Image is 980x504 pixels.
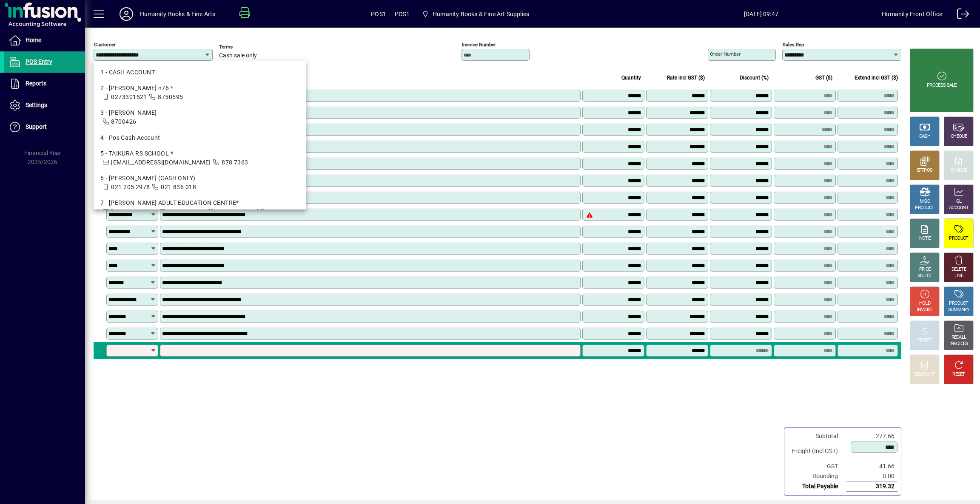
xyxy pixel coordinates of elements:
[667,73,705,82] span: Rate incl GST ($)
[100,149,299,158] div: 5 - TAIKURA RS SCHOOL *
[94,42,116,48] mat-label: Customer
[94,64,306,80] mat-option: 1 - CASH ACCOUNT
[219,52,257,59] span: Cash sale only
[100,68,299,77] div: 1 - CASH ACCOUNT
[917,307,932,313] div: INVOICE
[855,73,898,82] span: Extend incl GST ($)
[4,95,85,116] a: Settings
[710,51,741,57] mat-label: Order number
[927,82,957,89] div: PROCESS SALE
[94,105,306,130] mat-option: 3 - MICHAEL AHRENS
[94,80,306,105] mat-option: 2 - ANITA AITKEN-TAYLOR n76 *
[113,6,140,22] button: Profile
[788,431,846,441] td: Subtotal
[788,481,846,492] td: Total Payable
[270,208,296,215] span: 8777 174
[26,58,52,65] span: POS Entry
[917,337,932,344] div: PROFIT
[949,235,968,242] div: PRODUCT
[951,133,967,140] div: CHEQUE
[952,266,966,273] div: DELETE
[111,208,259,215] span: [EMAIL_ADDRESS][PERSON_NAME][DOMAIN_NAME]
[919,235,930,242] div: NOTE
[640,7,882,21] span: [DATE] 09:47
[846,471,897,481] td: 0.00
[882,7,942,21] div: Humanity Front Office
[917,167,933,174] div: EFTPOS
[788,441,846,462] td: Freight (Incl GST)
[395,7,410,21] span: POS1
[158,93,183,100] span: 8750595
[462,42,496,48] mat-label: Invoice number
[94,170,306,195] mat-option: 6 - ALAN PASSCHIER (CASH ONLY)
[100,174,299,183] div: 6 - [PERSON_NAME] (CASH ONLY)
[100,198,299,207] div: 7 - [PERSON_NAME] ADULT EDUCATION CENTRE*
[94,146,306,170] mat-option: 5 - TAIKURA RS SCHOOL *
[949,341,968,347] div: INVOICES
[26,102,47,108] span: Settings
[161,184,196,190] span: 021 836 018
[846,481,897,492] td: 319.32
[621,73,641,82] span: Quantity
[919,266,931,273] div: PRICE
[951,2,969,29] a: Logout
[846,462,897,471] td: 41.66
[219,44,270,50] span: Terms
[949,205,969,211] div: ACCOUNT
[100,133,299,142] div: 4 - Pos Cash Account
[919,133,930,140] div: CASH
[783,42,804,48] mat-label: Sales rep
[952,371,965,378] div: RESET
[740,73,769,82] span: Discount (%)
[948,307,969,313] div: SUMMARY
[111,93,147,100] span: 0273301521
[956,198,962,205] div: GL
[914,371,935,378] div: DISCOUNT
[920,198,930,205] div: MISC
[100,108,299,117] div: 3 - [PERSON_NAME]
[111,184,150,190] span: 021 205 2978
[140,7,216,21] div: Humanity Books & Fine Arts
[111,118,136,125] span: 8700426
[949,300,968,307] div: PRODUCT
[952,334,966,341] div: RECALL
[419,6,533,22] span: Humanity Books & Fine Art Supplies
[788,471,846,481] td: Rounding
[915,205,934,211] div: PRODUCT
[26,80,46,87] span: Reports
[371,7,386,21] span: POS1
[4,30,85,51] a: Home
[111,159,211,166] span: [EMAIL_ADDRESS][DOMAIN_NAME]
[26,37,41,43] span: Home
[951,167,967,174] div: CHARGE
[846,431,897,441] td: 277.66
[94,130,306,146] mat-option: 4 - Pos Cash Account
[788,462,846,471] td: GST
[4,116,85,138] a: Support
[26,123,47,130] span: Support
[954,273,963,279] div: LINE
[919,300,930,307] div: HOLD
[4,73,85,94] a: Reports
[433,7,529,21] span: Humanity Books & Fine Art Supplies
[94,195,306,220] mat-option: 7 - TARUNA ADULT EDUCATION CENTRE*
[222,159,248,166] span: 878 7363
[100,84,299,93] div: 2 - [PERSON_NAME] n76 *
[917,273,932,279] div: SELECT
[815,73,832,82] span: GST ($)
